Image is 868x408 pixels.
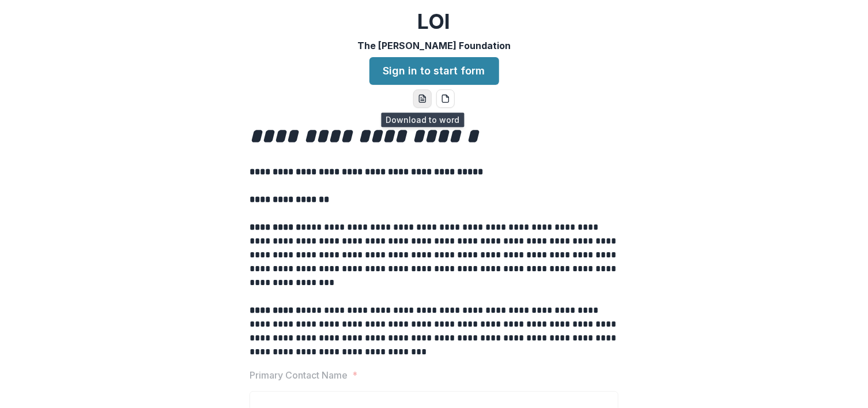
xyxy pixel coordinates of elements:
[413,89,432,108] button: word-download
[250,368,348,382] p: Primary Contact Name
[357,39,511,53] p: The [PERSON_NAME] Foundation
[369,57,499,85] a: Sign in to start form
[418,9,451,34] h2: LOI
[436,89,455,108] button: pdf-download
